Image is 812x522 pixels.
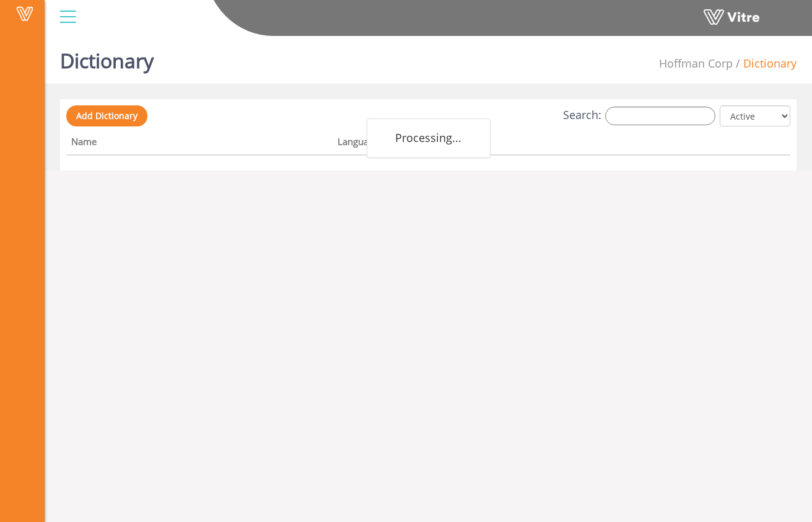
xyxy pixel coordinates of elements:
a: Add Dictionary [66,105,147,126]
li: Dictionary [733,56,797,72]
div: Processing... [367,118,491,158]
th: Name [66,132,333,156]
th: Language [333,132,717,156]
h1: Dictionary [60,31,154,84]
input: Search: [605,107,715,125]
label: Search: [563,107,715,125]
span: 210 [659,56,733,71]
span: Add Dictionary [76,110,138,122]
